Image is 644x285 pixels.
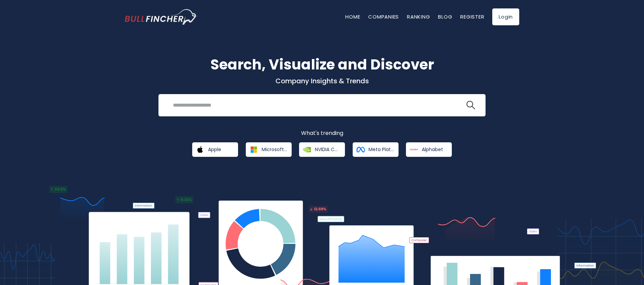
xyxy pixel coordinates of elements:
[422,146,443,152] span: Alphabet
[369,146,394,152] span: Meta Platforms
[407,13,430,20] a: Ranking
[262,146,287,152] span: Microsoft Corporation
[406,142,452,157] a: Alphabet
[345,13,360,20] a: Home
[466,101,475,110] img: search icon
[368,13,399,20] a: Companies
[315,146,340,152] span: NVIDIA Corporation
[460,13,484,20] a: Register
[353,142,399,157] a: Meta Platforms
[125,9,197,25] a: Go to homepage
[246,142,292,157] a: Microsoft Corporation
[299,142,345,157] a: NVIDIA Corporation
[125,54,519,75] h1: Search, Visualize and Discover
[438,13,452,20] a: Blog
[192,142,238,157] a: Apple
[208,146,221,152] span: Apple
[492,8,519,25] a: Login
[125,130,519,137] p: What's trending
[125,77,519,85] p: Company Insights & Trends
[125,9,197,25] img: bullfincher logo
